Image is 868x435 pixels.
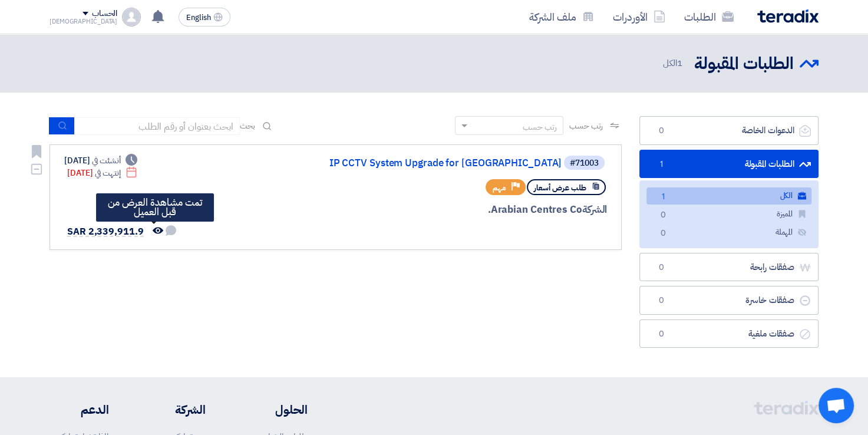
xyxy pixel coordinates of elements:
[757,9,819,23] img: Teradix logo
[639,150,819,179] a: الطلبات المقبولة1
[639,253,819,282] a: صفقات رابحة0
[520,3,603,31] a: ملف الشركة
[144,401,206,418] li: الشركة
[603,3,675,31] a: الأوردرات
[92,154,120,167] span: أنشئت في
[654,125,668,137] span: 0
[324,202,607,218] div: Arabian Centres Co.
[67,167,137,179] div: [DATE]
[656,191,670,203] span: 1
[819,388,854,423] a: Open chat
[646,206,811,223] a: المميزة
[101,198,209,217] div: تمت مشاهدة العرض من قبل العميل
[662,57,685,70] span: الكل
[64,154,137,167] div: [DATE]
[534,182,586,193] span: طلب عرض أسعار
[179,8,230,27] button: English
[675,3,743,31] a: الطلبات
[694,52,794,75] h2: الطلبات المقبولة
[646,187,811,205] a: الكل
[639,116,819,145] a: الدعوات الخاصة0
[646,224,811,241] a: المهملة
[582,202,608,217] span: الشركة
[654,159,668,170] span: 1
[570,159,599,167] div: #71003
[241,401,308,418] li: الحلول
[656,209,670,222] span: 0
[656,228,670,240] span: 0
[122,8,141,27] img: profile_test.png
[186,14,211,22] span: English
[677,57,682,70] span: 1
[569,120,603,132] span: رتب حسب
[49,401,109,418] li: الدعم
[493,182,506,193] span: مهم
[639,286,819,315] a: صفقات خاسرة0
[49,18,117,25] div: [DEMOGRAPHIC_DATA]
[654,295,668,307] span: 0
[95,167,120,179] span: إنتهت في
[92,9,117,19] div: الحساب
[67,225,144,239] span: SAR 2,339,911.9
[654,262,668,273] span: 0
[523,121,557,133] div: رتب حسب
[75,117,240,135] input: ابحث بعنوان أو رقم الطلب
[240,120,255,132] span: بحث
[639,319,819,348] a: صفقات ملغية0
[654,328,668,340] span: 0
[326,158,562,169] a: IP CCTV System Upgrade for [GEOGRAPHIC_DATA]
